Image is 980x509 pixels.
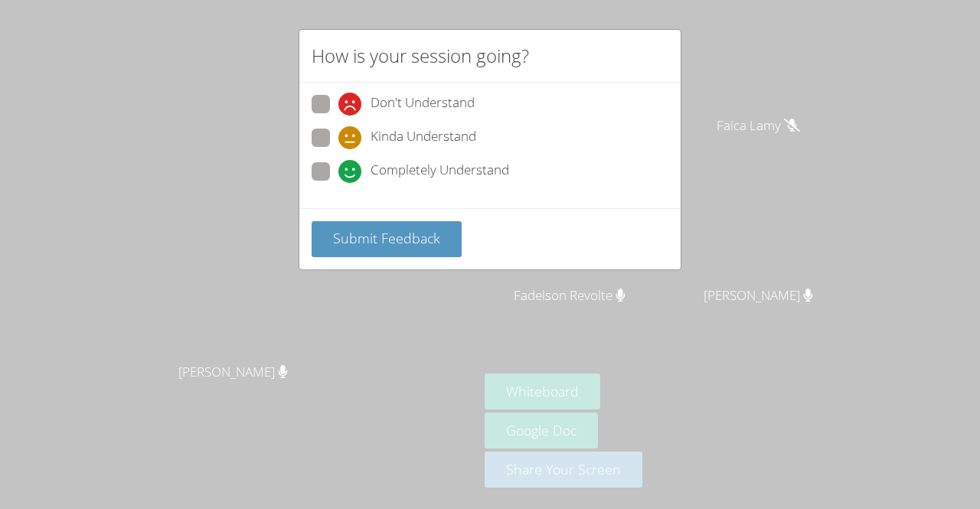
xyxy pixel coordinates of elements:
[371,160,509,183] span: Completely Understand
[371,126,476,149] span: Kinda Understand
[333,229,440,247] span: Submit Feedback
[312,221,462,257] button: Submit Feedback
[312,42,529,70] h2: How is your session going?
[371,93,475,116] span: Don't Understand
